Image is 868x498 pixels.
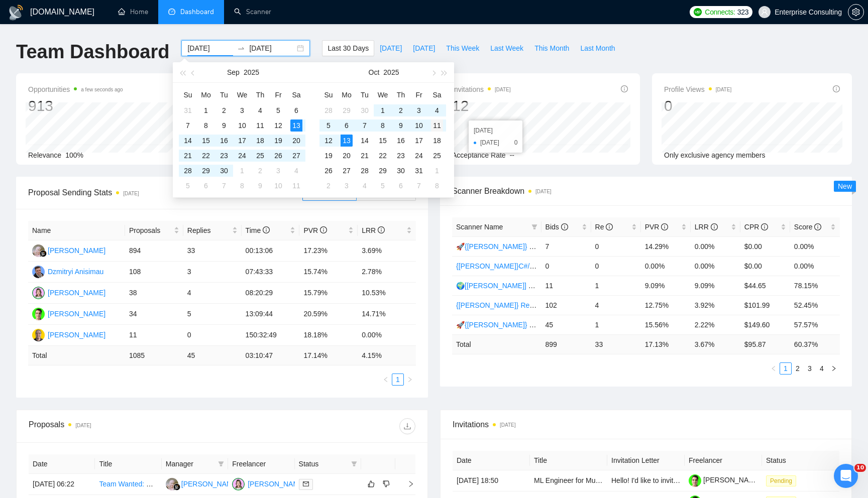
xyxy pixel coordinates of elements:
[215,163,233,178] td: 2025-09-30
[272,180,284,192] div: 10
[269,133,287,148] td: 2025-09-19
[338,103,356,118] td: 2025-09-29
[237,44,245,52] span: to
[359,165,371,177] div: 28
[40,250,47,257] img: gigradar-bm.png
[48,287,105,298] div: [PERSON_NAME]
[446,43,479,54] span: This Week
[374,87,392,103] th: We
[216,456,226,471] span: filter
[356,87,374,103] th: Tu
[322,165,335,177] div: 26
[236,135,248,147] div: 17
[81,87,123,92] time: a few seconds ago
[338,118,356,133] td: 2025-10-06
[251,148,269,163] td: 2025-09-25
[249,43,295,54] input: End date
[356,148,374,163] td: 2025-10-21
[359,150,371,162] div: 21
[319,133,338,148] td: 2025-10-12
[369,62,380,82] button: Oct
[272,104,284,116] div: 5
[215,87,233,103] th: Tu
[356,163,374,178] td: 2025-10-28
[664,96,731,115] div: 0
[510,151,514,159] span: --
[166,479,239,487] a: RH[PERSON_NAME]
[529,219,539,234] span: filter
[531,224,537,230] span: filter
[380,43,402,54] span: [DATE]
[287,178,305,193] td: 2025-10-11
[341,135,353,147] div: 13
[182,150,194,162] div: 21
[179,178,197,193] td: 2025-10-05
[431,104,443,116] div: 4
[287,148,305,163] td: 2025-09-27
[359,104,371,116] div: 30
[534,476,734,484] a: ML Engineer for Multi-Reference Image Generation Optimization
[244,62,259,82] button: 2025
[780,363,791,374] a: 1
[218,180,230,192] div: 7
[428,118,446,133] td: 2025-10-11
[200,104,212,116] div: 1
[269,87,287,103] th: Fr
[218,165,230,177] div: 30
[8,5,24,21] img: logo
[413,43,435,54] span: [DATE]
[664,83,731,95] span: Profile Views
[854,464,866,472] span: 10
[200,150,212,162] div: 22
[413,135,425,147] div: 17
[254,150,266,162] div: 25
[833,85,840,92] span: info-circle
[395,104,407,116] div: 2
[254,180,266,192] div: 9
[197,178,215,193] td: 2025-10-06
[356,118,374,133] td: 2025-10-07
[287,87,305,103] th: Sa
[374,40,407,56] button: [DATE]
[792,363,803,374] a: 2
[233,103,251,118] td: 2025-09-03
[319,148,338,163] td: 2025-10-19
[689,476,761,484] a: [PERSON_NAME]
[218,135,230,147] div: 16
[197,148,215,163] td: 2025-09-22
[410,87,428,103] th: Fr
[780,362,792,375] li: 1
[771,365,777,371] span: left
[179,103,197,118] td: 2025-08-31
[319,87,338,103] th: Su
[197,118,215,133] td: 2025-09-08
[99,480,366,488] a: Team Wanted: Smart Parcel Locker MVP (Full Stack + Mobile + Firmware Integration)
[359,180,371,192] div: 4
[828,362,840,375] li: Next Page
[254,165,266,177] div: 2
[395,119,407,132] div: 9
[251,103,269,118] td: 2025-09-04
[168,8,175,15] span: dashboard
[452,96,511,115] div: 12
[380,478,392,490] button: dislike
[341,165,353,177] div: 27
[200,119,212,132] div: 8
[269,148,287,163] td: 2025-09-26
[490,43,523,54] span: Last Week
[166,478,178,490] img: RH
[392,148,410,163] td: 2025-10-23
[428,163,446,178] td: 2025-11-01
[359,135,371,147] div: 14
[48,266,103,277] div: Dzmitryi Anisimau
[290,119,302,132] div: 13
[816,362,828,375] li: 4
[737,7,748,18] span: 323
[341,180,353,192] div: 3
[356,178,374,193] td: 2025-11-04
[218,461,224,467] span: filter
[118,8,148,16] a: homeHome
[485,40,529,56] button: Last Week
[761,9,768,16] span: user
[694,8,702,16] img: upwork-logo.png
